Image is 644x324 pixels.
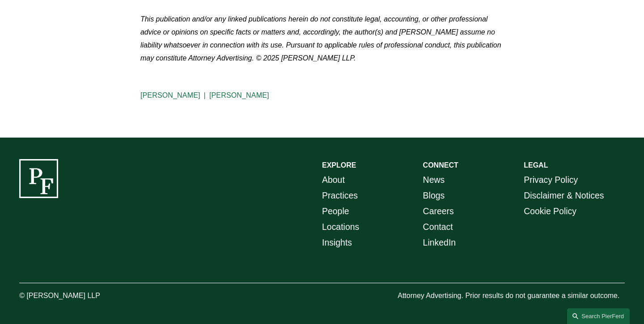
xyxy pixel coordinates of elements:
[140,15,503,61] em: This publication and/or any linked publications herein do not constitute legal, accounting, or ot...
[322,219,359,235] a: Locations
[140,91,200,99] a: [PERSON_NAME]
[322,172,345,188] a: About
[423,235,456,251] a: LinkedIn
[19,289,145,302] p: © [PERSON_NAME] LLP
[567,308,630,324] a: Search this site
[322,203,349,219] a: People
[322,161,356,169] strong: EXPLORE
[322,188,358,203] a: Practices
[423,188,445,203] a: Blogs
[209,91,269,99] a: [PERSON_NAME]
[524,203,576,219] a: Cookie Policy
[524,188,604,203] a: Disclaimer & Notices
[423,219,453,235] a: Contact
[398,289,625,302] p: Attorney Advertising. Prior results do not guarantee a similar outcome.
[423,203,454,219] a: Careers
[524,172,578,188] a: Privacy Policy
[423,172,445,188] a: News
[322,235,352,251] a: Insights
[423,161,458,169] strong: CONNECT
[524,161,548,169] strong: LEGAL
